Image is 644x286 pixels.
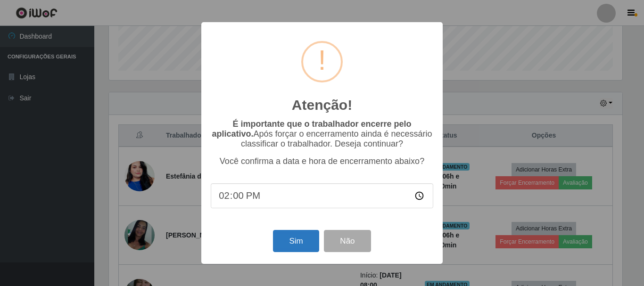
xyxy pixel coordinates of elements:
b: É importante que o trabalhador encerre pelo aplicativo. [212,119,411,139]
p: Você confirma a data e hora de encerramento abaixo? [211,156,433,166]
button: Sim [273,230,319,252]
h2: Atenção! [292,97,352,114]
button: Não [324,230,371,252]
p: Após forçar o encerramento ainda é necessário classificar o trabalhador. Deseja continuar? [211,119,433,149]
